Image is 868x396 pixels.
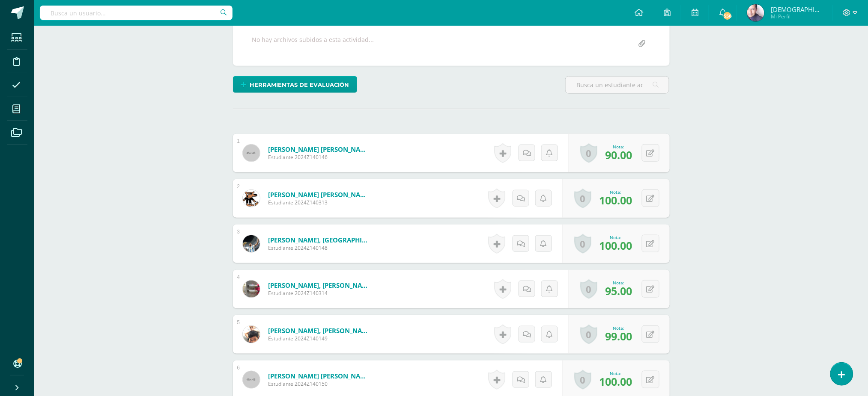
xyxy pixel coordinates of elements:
[606,148,632,162] span: 90.00
[600,238,632,253] span: 100.00
[771,5,822,14] span: [DEMOGRAPHIC_DATA]
[243,371,260,388] img: 45x45
[268,244,371,251] span: Estudiante 2024Z140148
[268,145,371,154] a: [PERSON_NAME] [PERSON_NAME]
[747,4,764,21] img: bb97c0accd75fe6aba3753b3e15f42da.png
[600,370,632,376] div: Nota:
[243,235,260,252] img: 5123ac06f59dc8623f8b1535142e8b9a.png
[268,380,371,387] span: Estudiante 2024Z140150
[268,199,371,206] span: Estudiante 2024Z140313
[268,236,371,244] a: [PERSON_NAME], [GEOGRAPHIC_DATA]
[574,234,591,254] a: 0
[268,326,371,335] a: [PERSON_NAME], [PERSON_NAME]
[268,190,371,199] a: [PERSON_NAME] [PERSON_NAME]
[268,154,371,161] span: Estudiante 2024Z140146
[580,143,597,163] a: 0
[243,281,260,298] img: 83a59c56c527319b9396f04e4a0b05c5.png
[233,76,357,93] a: Herramientas de evaluación
[243,190,260,207] img: bb66f1079d7387291fff64a26e522b16.png
[268,290,371,297] span: Estudiante 2024Z140314
[600,374,632,389] span: 100.00
[606,325,632,331] div: Nota:
[580,279,597,299] a: 0
[771,13,822,20] span: Mi Perfil
[580,325,597,344] a: 0
[252,35,374,52] div: No hay archivos subidos a esta actividad...
[250,77,349,93] span: Herramientas de evaluación
[243,145,260,162] img: 45x45
[566,77,669,93] input: Busca un estudiante aquí...
[600,193,632,207] span: 100.00
[606,284,632,298] span: 95.00
[606,280,632,286] div: Nota:
[268,372,371,380] a: [PERSON_NAME] [PERSON_NAME]
[606,329,632,343] span: 99.00
[40,6,233,20] input: Busca un usuario...
[723,11,732,21] span: 558
[574,370,591,390] a: 0
[243,326,260,343] img: 516f3afdd7fed99922f4a22580605955.png
[606,144,632,150] div: Nota:
[268,281,371,290] a: [PERSON_NAME], [PERSON_NAME]
[600,234,632,240] div: Nota:
[268,335,371,342] span: Estudiante 2024Z140149
[574,189,591,208] a: 0
[600,189,632,195] div: Nota:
